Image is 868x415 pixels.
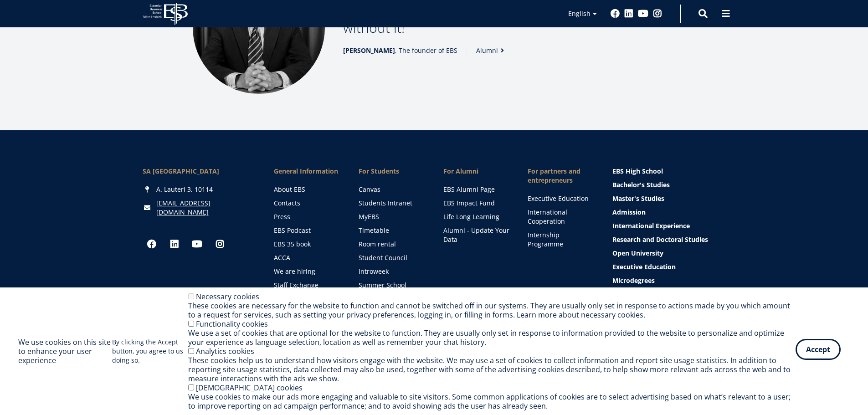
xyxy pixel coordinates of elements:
a: Linkedin [624,9,633,18]
a: Admission [612,208,726,217]
span: For partners and entrepreneurs [528,167,594,185]
a: Youtube [638,9,648,18]
a: For Students [359,167,425,176]
strong: [PERSON_NAME] [343,46,395,55]
a: Introweek [359,267,425,276]
label: Necessary cookies [196,292,259,302]
label: Analytics cookies [196,346,254,356]
p: By clicking the Accept button, you agree to us doing so. [112,338,188,365]
a: Students Intranet [359,199,425,208]
a: [EMAIL_ADDRESS][DOMAIN_NAME] [156,199,256,217]
a: Facebook [611,9,620,18]
div: We use a set of cookies that are optional for the website to function. They are usually only set ... [188,328,796,347]
a: Youtube [188,235,206,253]
a: About EBS [274,185,340,194]
a: International Cooperation [528,208,594,226]
a: We are hiring [274,267,340,276]
a: Research and Doctoral Studies [612,235,726,244]
a: EBS High School [612,167,726,176]
div: SA [GEOGRAPHIC_DATA] [143,167,256,176]
a: ACCA [274,253,340,262]
a: Internship Programme [528,231,594,249]
a: EBS 35 book [274,240,340,249]
a: Alumni [476,46,507,55]
label: Functionality cookies [196,319,268,329]
a: Life Long Learning [443,212,510,221]
span: General Information [274,167,340,176]
a: Canvas [359,185,425,194]
a: Facebook [143,235,161,253]
a: EBS Alumni Page [443,185,510,194]
a: MyEBS [359,212,425,221]
a: EBS Podcast [274,226,340,235]
label: [DEMOGRAPHIC_DATA] cookies [196,383,303,393]
a: EBS Impact Fund [443,199,510,208]
a: Staff Exchange [274,281,340,290]
span: For Alumni [443,167,510,176]
a: Master's Studies [612,194,726,203]
a: Open University [612,249,726,258]
a: Press [274,212,340,221]
a: Executive Education [612,262,726,272]
a: Executive Education [528,194,594,203]
div: These cookies help us to understand how visitors engage with the website. We may use a set of coo... [188,356,796,383]
a: Linkedin [165,235,184,253]
button: Accept [796,339,841,360]
a: Bachelor's Studies [612,180,726,190]
a: Instagram [211,235,229,253]
a: Student Council [359,253,425,262]
a: Room rental [359,240,425,249]
div: These cookies are necessary for the website to function and cannot be switched off in our systems... [188,301,796,319]
a: Instagram [653,9,662,18]
a: Timetable [359,226,425,235]
a: Microdegrees [612,276,726,285]
a: Alumni - Update Your Data [443,226,510,244]
div: We use cookies to make our ads more engaging and valuable to site visitors. Some common applicati... [188,392,796,410]
div: A. Lauteri 3, 10114 [143,185,256,194]
a: International Experience [612,221,726,231]
a: Contacts [274,199,340,208]
h2: We use cookies on this site to enhance your user experience [18,338,112,365]
a: Summer School [359,281,425,290]
span: , The founder of EBS [343,46,457,55]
